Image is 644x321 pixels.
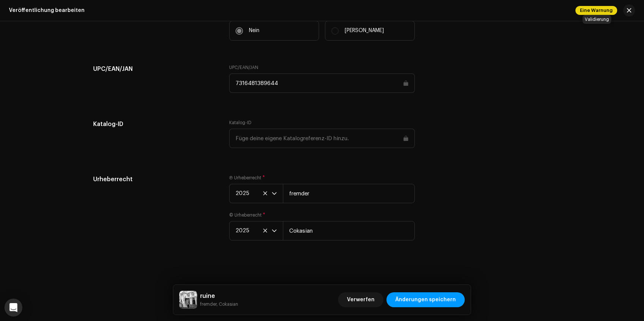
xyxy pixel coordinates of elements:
label: © Urheberrecht [229,212,265,218]
p: [PERSON_NAME] [345,27,384,35]
h5: UPC/EAN/JAN [93,64,217,73]
h5: Urheberrecht [93,175,217,184]
p: Nein [249,27,259,35]
button: Verwerfen [338,292,383,307]
button: Änderungen speichern [386,292,465,307]
span: 2025 [236,221,272,240]
input: Füge deine eigene Katalogreferenz-ID hinzu. [229,129,415,148]
div: Open Intercom Messenger [4,299,22,317]
label: UPC/EAN/JAN [229,64,258,70]
small: ruine [200,300,238,308]
input: e.g. Publisher LLC [283,221,415,240]
h5: Katalog-ID [93,120,217,129]
span: Verwerfen [347,292,375,307]
div: dropdown trigger [272,184,277,203]
input: e.g. Label LLC [283,184,415,203]
div: dropdown trigger [272,221,277,240]
label: Katalog-ID [229,120,252,126]
h5: ruine [200,292,238,300]
input: e.g. 000000000000 [229,73,415,93]
span: Änderungen speichern [395,292,456,307]
img: 2071e15f-0263-486a-8266-13350240a60e [179,291,197,309]
label: Ⓟ Urheberrecht [229,175,265,181]
span: 2025 [236,184,272,203]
